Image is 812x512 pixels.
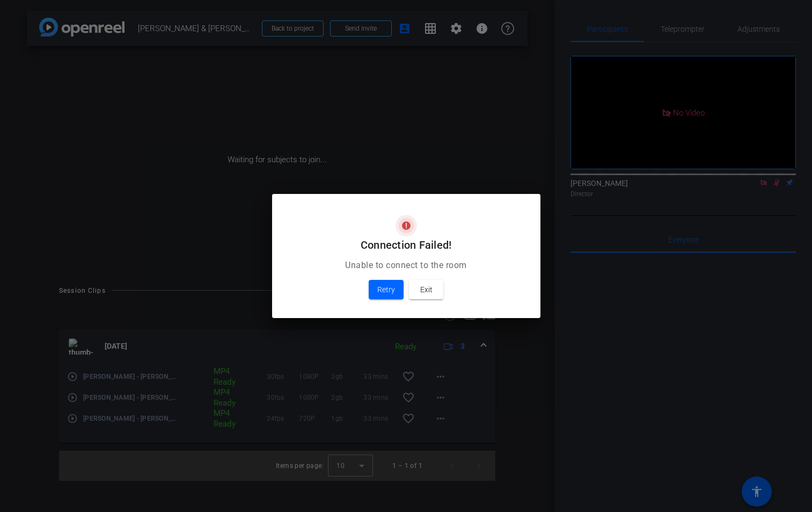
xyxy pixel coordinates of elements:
[409,280,443,299] button: Exit
[285,259,528,272] p: Unable to connect to the room
[420,283,433,296] span: Exit
[285,236,528,254] h2: Connection Failed!
[377,283,395,296] span: Retry
[369,280,404,299] button: Retry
